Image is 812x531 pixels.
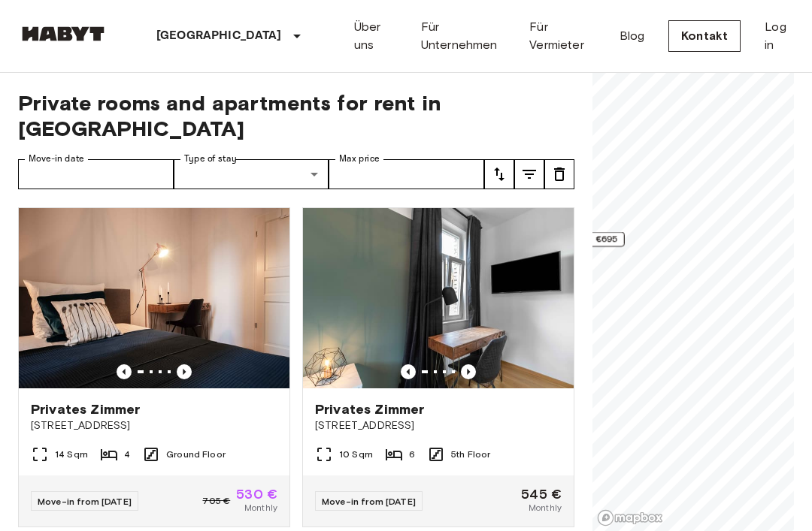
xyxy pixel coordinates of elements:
[526,233,618,246] span: 1 units from €695
[166,448,226,461] span: Ground Floor
[421,18,506,54] a: Für Unternehmen
[55,448,88,461] span: 14 Sqm
[409,448,415,461] span: 6
[18,26,108,41] img: Habyt
[184,152,237,165] label: Type of stay
[339,152,380,165] label: Max price
[765,18,794,54] a: Log in
[236,487,277,501] span: 530 €
[529,501,562,514] span: Monthly
[354,18,397,54] a: Über uns
[401,364,416,379] button: Previous image
[315,418,562,433] span: [STREET_ADDRESS]
[117,364,132,379] button: Previous image
[451,448,490,461] span: 5th Floor
[339,448,373,461] span: 10 Sqm
[202,494,230,508] span: 705 €
[514,159,544,189] button: tune
[18,207,290,527] a: Marketing picture of unit DE-09-010-001-03HFPrevious imagePrevious imagePrivates Zimmer[STREET_AD...
[322,496,416,507] span: Move-in from [DATE]
[38,496,132,507] span: Move-in from [DATE]
[156,27,282,45] p: [GEOGRAPHIC_DATA]
[31,418,277,433] span: [STREET_ADDRESS]
[461,364,476,379] button: Previous image
[521,487,562,501] span: 545 €
[315,400,424,418] span: Privates Zimmer
[18,159,174,189] input: Choose date
[620,27,645,45] a: Blog
[19,208,289,388] img: Marketing picture of unit DE-09-010-001-03HF
[124,448,130,461] span: 4
[544,159,574,189] button: tune
[31,400,140,418] span: Privates Zimmer
[244,501,277,514] span: Monthly
[597,509,663,526] a: Mapbox logo
[18,90,574,141] span: Private rooms and apartments for rent in [GEOGRAPHIC_DATA]
[303,208,574,388] img: Marketing picture of unit DE-09-013-001-06HF
[520,232,625,255] div: Map marker
[484,159,514,189] button: tune
[29,152,84,165] label: Move-in date
[177,364,192,379] button: Previous image
[529,18,595,54] a: Für Vermieter
[302,207,574,527] a: Marketing picture of unit DE-09-013-001-06HFPrevious imagePrevious imagePrivates Zimmer[STREET_AD...
[668,20,741,52] a: Kontakt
